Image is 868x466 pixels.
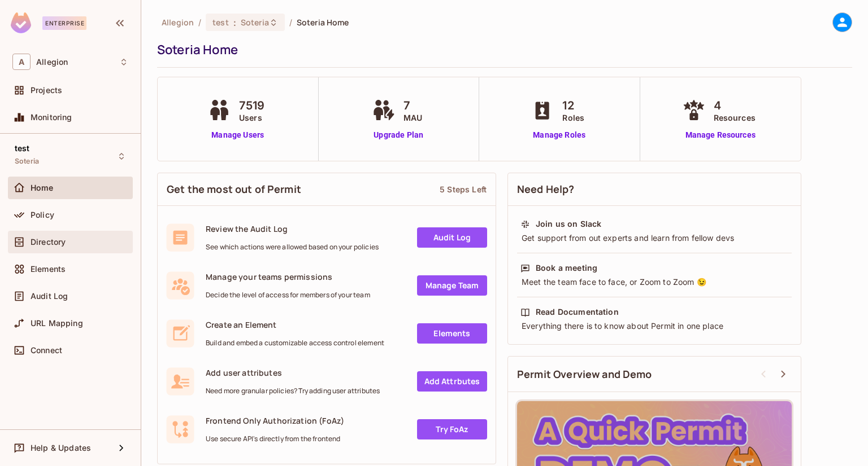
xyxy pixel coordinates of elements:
[31,183,54,192] span: Home
[206,319,384,330] span: Create an Element
[206,367,380,378] span: Add user attributes
[562,112,584,124] span: Roles
[206,434,344,443] span: Use secure API's directly from the frontend
[370,129,428,141] a: Upgrade Plan
[417,275,487,296] a: Manage Team
[31,265,66,274] span: Elements
[520,232,788,244] div: Get support from out experts and learn from fellow devs
[31,86,62,95] span: Projects
[11,12,31,33] img: SReyMgAAAABJRU5ErkJggg==
[206,386,380,395] span: Need more granular policies? Try adding user attributes
[403,97,422,114] span: 7
[233,18,237,27] span: :
[15,144,30,153] span: test
[205,129,271,141] a: Manage Users
[31,443,91,452] span: Help & Updates
[517,182,575,196] span: Need Help?
[714,97,756,114] span: 4
[239,97,265,114] span: 7519
[403,112,422,124] span: MAU
[680,129,761,141] a: Manage Resources
[536,218,601,230] div: Join us on Slack
[15,157,39,166] span: Soteria
[206,271,370,282] span: Manage your teams permissions
[520,320,788,332] div: Everything there is to know about Permit in one place
[562,97,584,114] span: 12
[206,415,344,426] span: Frontend Only Authorization (FoAz)
[417,371,487,392] a: Add Attrbutes
[162,17,194,28] span: the active workspace
[198,17,201,28] li: /
[417,323,487,344] a: Elements
[206,338,384,348] span: Build and embed a customizable access control element
[239,112,265,124] span: Users
[31,292,68,301] span: Audit Log
[12,54,31,70] span: A
[42,16,86,30] div: Enterprise
[536,262,597,274] div: Book a meeting
[206,223,379,234] span: Review the Audit Log
[528,129,590,141] a: Manage Roles
[536,306,619,318] div: Read Documentation
[206,291,370,300] span: Decide the level of access for members of your team
[157,41,847,58] div: Soteria Home
[31,319,83,328] span: URL Mapping
[297,17,349,28] span: Soteria Home
[206,243,379,252] span: See which actions were allowed based on your policies
[289,17,292,28] li: /
[36,58,68,67] span: Workspace: Allegion
[31,346,62,355] span: Connect
[167,182,301,196] span: Get the most out of Permit
[520,276,788,288] div: Meet the team face to face, or Zoom to Zoom 😉
[517,367,652,381] span: Permit Overview and Demo
[212,17,229,28] span: test
[31,238,66,247] span: Directory
[31,113,72,122] span: Monitoring
[241,17,269,28] span: Soteria
[440,184,487,195] div: 5 Steps Left
[417,227,487,248] a: Audit Log
[417,419,487,439] a: Try FoAz
[714,112,756,124] span: Resources
[31,210,54,219] span: Policy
